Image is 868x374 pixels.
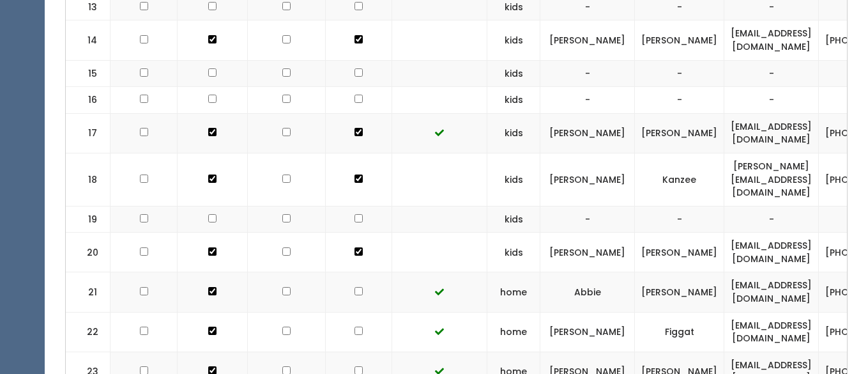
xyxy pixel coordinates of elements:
td: [PERSON_NAME] [540,312,635,352]
td: 21 [66,272,110,312]
td: [PERSON_NAME] [540,20,635,60]
td: [EMAIL_ADDRESS][DOMAIN_NAME] [724,312,819,352]
td: home [487,312,540,352]
td: 17 [66,113,110,153]
td: 15 [66,60,110,87]
td: [PERSON_NAME] [540,153,635,206]
td: kids [487,233,540,272]
td: [PERSON_NAME][EMAIL_ADDRESS][DOMAIN_NAME] [724,153,819,206]
td: kids [487,153,540,206]
td: [PERSON_NAME] [635,113,724,153]
td: 16 [66,87,110,114]
td: [EMAIL_ADDRESS][DOMAIN_NAME] [724,20,819,60]
td: Kanzee [635,153,724,206]
td: - [724,87,819,114]
td: [EMAIL_ADDRESS][DOMAIN_NAME] [724,113,819,153]
td: [EMAIL_ADDRESS][DOMAIN_NAME] [724,272,819,312]
td: [PERSON_NAME] [635,272,724,312]
td: - [540,60,635,87]
td: Figgat [635,312,724,352]
td: - [724,206,819,233]
td: kids [487,20,540,60]
td: - [635,87,724,114]
td: [PERSON_NAME] [635,20,724,60]
td: kids [487,206,540,233]
td: - [540,87,635,114]
td: 14 [66,20,110,60]
td: - [635,206,724,233]
td: [EMAIL_ADDRESS][DOMAIN_NAME] [724,233,819,272]
td: - [635,60,724,87]
td: 20 [66,233,110,272]
td: Abbie [540,272,635,312]
td: kids [487,113,540,153]
td: [PERSON_NAME] [635,233,724,272]
td: kids [487,87,540,114]
td: kids [487,60,540,87]
td: - [540,206,635,233]
td: [PERSON_NAME] [540,113,635,153]
td: 19 [66,206,110,233]
td: - [724,60,819,87]
td: home [487,272,540,312]
td: 22 [66,312,110,352]
td: [PERSON_NAME] [540,233,635,272]
td: 18 [66,153,110,206]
